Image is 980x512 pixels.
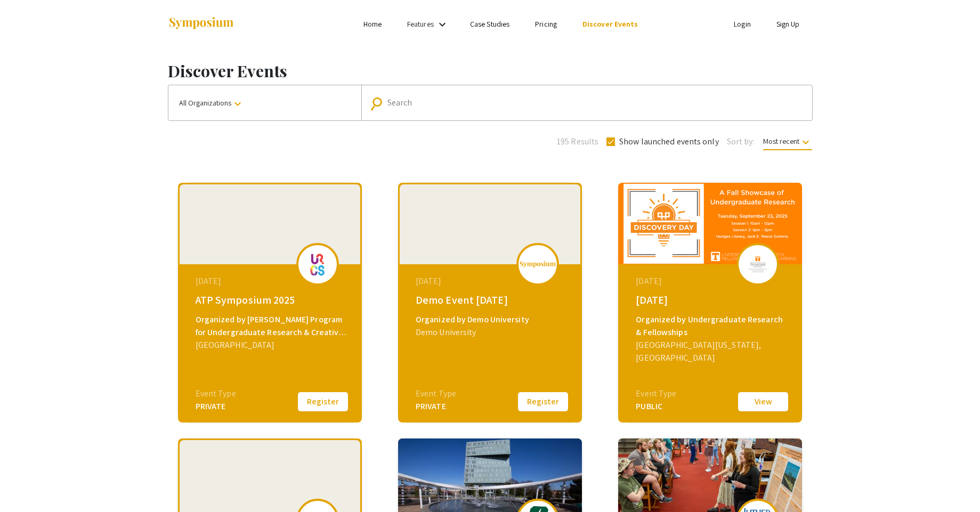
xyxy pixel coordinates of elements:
[763,136,812,150] span: Most recent
[535,19,557,29] a: Pricing
[168,61,813,80] h1: Discover Events
[196,400,236,413] div: PRIVATE
[371,94,387,113] mat-icon: Search
[231,97,244,110] mat-icon: keyboard_arrow_down
[196,313,347,339] div: Organized by [PERSON_NAME] Program for Undergraduate Research & Creative Scholarship
[619,135,719,148] span: Show launched events only
[8,464,45,504] iframe: Chat
[519,261,556,268] img: logo_v2.png
[557,135,598,148] span: 195 Results
[196,275,347,288] div: [DATE]
[416,313,567,326] div: Organized by Demo University
[416,326,567,339] div: Demo University
[582,19,638,29] a: Discover Events
[734,19,751,29] a: Login
[636,313,787,339] div: Organized by Undergraduate Research & Fellowships
[436,18,449,31] mat-icon: Expand Features list
[168,17,234,31] img: Symposium by ForagerOne
[636,400,676,413] div: PUBLIC
[636,275,787,288] div: [DATE]
[302,250,334,277] img: atp2025_eventLogo_56bb79_.png
[736,391,790,413] button: View
[776,19,800,29] a: Sign Up
[742,250,774,277] img: discovery-day-2025_eventLogo_8ba5b6_.png
[727,135,755,148] span: Sort by:
[168,85,361,120] button: All Organizations
[196,292,347,308] div: ATP Symposium 2025
[470,19,509,29] a: Case Studies
[416,275,567,288] div: [DATE]
[516,391,570,413] button: Register
[636,292,787,308] div: [DATE]
[179,98,244,108] span: All Organizations
[416,387,456,400] div: Event Type
[363,19,382,29] a: Home
[407,19,434,29] a: Features
[799,136,812,149] mat-icon: keyboard_arrow_down
[296,391,350,413] button: Register
[636,387,676,400] div: Event Type
[416,400,456,413] div: PRIVATE
[755,132,821,151] button: Most recent
[618,183,802,264] img: discovery-day-2025_eventCoverPhoto_44667f__thumb.png
[196,339,347,352] div: [GEOGRAPHIC_DATA]
[196,387,236,400] div: Event Type
[636,339,787,364] div: [GEOGRAPHIC_DATA][US_STATE], [GEOGRAPHIC_DATA]
[416,292,567,308] div: Demo Event [DATE]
